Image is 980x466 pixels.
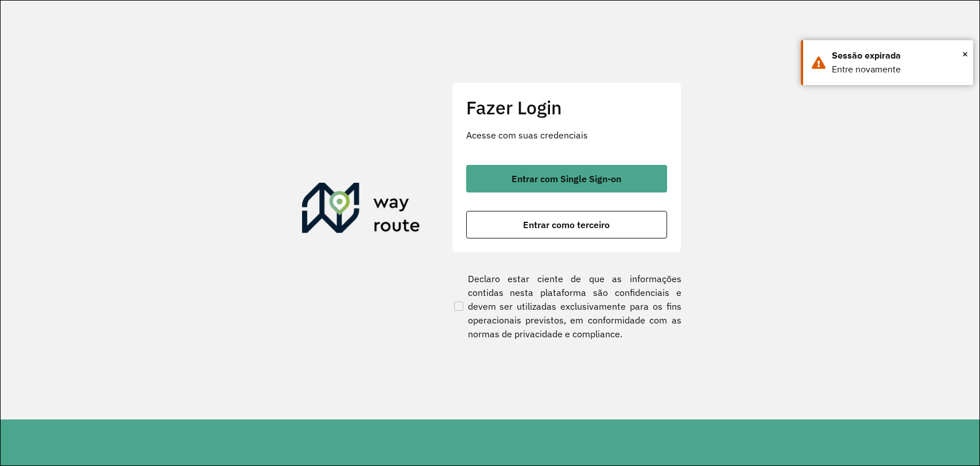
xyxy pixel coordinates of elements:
[466,211,667,238] button: button
[962,45,968,63] span: ×
[302,183,420,238] img: Roteirizador AmbevTech
[832,49,964,63] div: Sessão expirada
[466,165,667,192] button: button
[832,63,964,76] div: Entre novamente
[466,97,667,118] h2: Fazer Login
[523,220,610,229] span: Entrar como terceiro
[512,174,621,183] span: Entrar com Single Sign-on
[962,45,968,63] button: Close
[452,272,681,341] label: Declaro estar ciente de que as informações contidas nesta plataforma são confidenciais e devem se...
[466,128,667,142] p: Acesse com suas credenciais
